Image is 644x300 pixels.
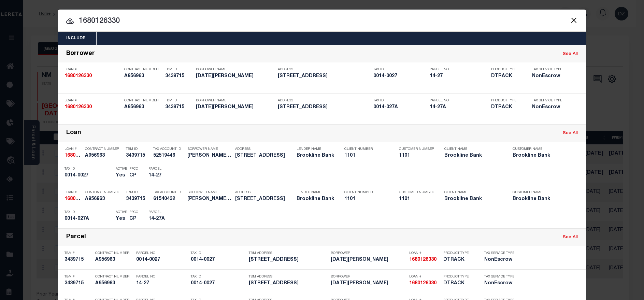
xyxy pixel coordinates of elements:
p: Contract Number [85,190,123,195]
p: Tax Service Type [484,275,515,279]
p: TBM ID [165,68,192,72]
h5: 1101 [344,196,389,202]
h5: 44 PRINCE ST BEVERLY MA 01915 [278,73,370,79]
div: Parcel [66,233,86,241]
h5: Brookline Bank [297,196,334,202]
h5: A956963 [95,281,133,286]
p: Parcel No [136,275,187,279]
h5: 0014-027A [373,104,426,110]
p: Lender Name [297,190,334,195]
p: Product Type [443,251,474,255]
h5: DAVID CARNEVALE [187,153,232,159]
strong: 1680126330 [409,281,437,286]
h5: 0014-0027 [136,257,187,263]
p: TBM # [65,275,92,279]
h5: DTRACK [443,281,474,286]
p: Lender Name [297,147,334,151]
h5: 44 PRINCE ST BEVERLY MA 01915 [235,153,293,159]
p: Borrower [331,275,406,279]
div: Borrower [66,50,95,58]
h5: CARNEVALE DAVID A [331,281,406,286]
p: Contract Number [124,68,162,72]
h5: CP [129,173,138,178]
p: TBM ID [165,99,192,103]
h5: CARNEVALE DAVID A [331,257,406,263]
p: Borrower Name [196,99,274,103]
p: Borrower Name [187,147,232,151]
p: Contract Number [95,251,133,255]
h5: 44 PRINCE ST BEVERLY MA 01915 [249,281,327,286]
p: Customer Number [399,190,434,195]
input: Start typing... [58,15,586,27]
p: TBM # [65,251,92,255]
h5: 0014-0027 [191,257,245,263]
p: Client Number [344,147,389,151]
h5: Brookline Bank [513,196,571,202]
p: Client Name [444,147,502,151]
p: Loan # [65,190,82,195]
p: Address [235,147,293,151]
h5: Brookline Bank [444,196,502,202]
strong: 1680126330 [409,257,437,262]
h5: 1101 [344,153,389,159]
p: TBM ID [126,147,150,151]
p: Loan # [65,99,121,103]
h5: 44 PRINCE ST BEVERLY MA 01915 [278,104,370,110]
h5: DTRACK [491,104,522,110]
p: Tax ID [65,210,112,214]
h5: NonEscrow [532,104,566,110]
h5: 1680126330 [65,196,82,202]
h5: A956963 [124,104,162,110]
h5: Yes [116,216,126,222]
h5: 61540432 [153,196,184,202]
h5: DAVID CARNEVALE [187,196,232,202]
h5: DTRACK [491,73,522,79]
a: See All [563,52,578,56]
p: Tax ID [65,167,112,171]
h5: CARNEVALE DAVID A [196,104,274,110]
h5: NonEscrow [484,281,515,286]
p: Borrower Name [196,68,274,72]
p: Loan # [409,251,440,255]
h5: CP [129,216,138,222]
h5: DTRACK [443,257,474,263]
h5: 1680126330 [65,73,121,79]
p: Address [235,190,293,195]
h5: 52519446 [153,153,184,159]
p: Customer Name [513,147,571,151]
h5: 14-27 [136,281,187,286]
h5: A956963 [124,73,162,79]
h5: CARNEVALE DAVID A [196,73,274,79]
p: Parcel [148,210,179,214]
strong: 1680126330 [65,74,92,78]
h5: Brookline Bank [513,153,571,159]
h5: 1101 [399,153,433,159]
p: Customer Name [513,190,571,195]
p: Client Name [444,190,502,195]
h5: 0014-0027 [373,73,426,79]
p: Product Type [491,68,522,72]
button: Close [569,16,578,25]
h5: Brookline Bank [444,153,502,159]
h5: Brookline Bank [297,153,334,159]
h5: 3439715 [165,104,192,110]
p: PPCC [129,210,138,214]
h5: 1680126330 [65,104,121,110]
h5: 0014-0027 [191,281,245,286]
h5: Yes [116,173,126,178]
p: Active [116,167,127,171]
a: See All [563,235,578,240]
h5: 3439715 [65,281,92,286]
p: Address [278,68,370,72]
p: Parcel No [136,251,187,255]
strong: 1680126330 [65,105,92,110]
h5: 1680126330 [409,281,440,286]
p: Tax ID [191,251,245,255]
h5: 3439715 [126,196,150,202]
h5: 3439715 [165,73,192,79]
p: Tax Service Type [532,68,566,72]
p: Tax Account ID [153,190,184,195]
p: Tax Service Type [484,251,515,255]
p: Tax Account ID [153,147,184,151]
h5: 3439715 [126,153,150,159]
